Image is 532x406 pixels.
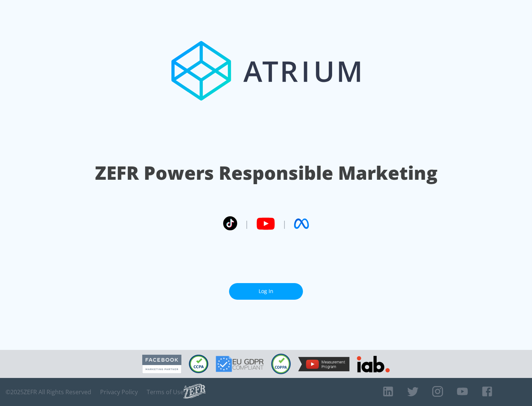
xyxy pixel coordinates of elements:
h1: ZEFR Powers Responsible Marketing [95,160,437,186]
a: Log In [229,283,303,300]
img: Facebook Marketing Partner [142,355,181,374]
span: | [282,218,287,229]
span: | [245,218,249,229]
img: CCPA Compliant [189,355,208,373]
img: GDPR Compliant [216,356,264,372]
img: IAB [357,356,390,372]
a: Privacy Policy [100,388,138,396]
a: Terms of Use [147,388,184,396]
img: YouTube Measurement Program [298,357,349,371]
img: COPPA Compliant [271,354,291,374]
span: © 2025 ZEFR All Rights Reserved [6,388,91,396]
